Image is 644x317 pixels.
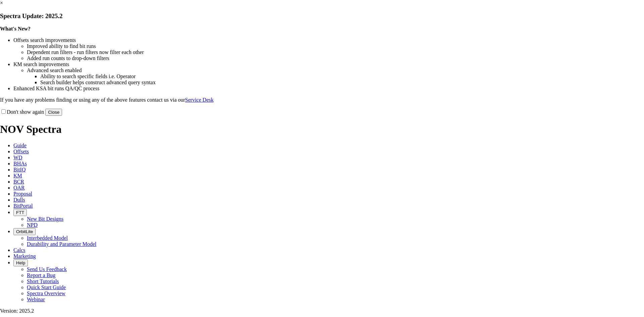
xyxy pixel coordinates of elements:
[13,61,644,67] li: KM search improvements
[13,253,36,259] span: Marketing
[27,67,644,73] li: Advanced search enabled
[27,55,644,61] li: Added run counts to drop-down filters
[13,173,22,178] span: KM
[27,278,59,284] a: Short Tutorials
[13,185,25,191] span: OAR
[27,241,97,247] a: Durability and Parameter Model
[27,49,644,55] li: Dependent run filters - run filters now filter each other
[27,222,38,228] a: NPD
[27,235,68,241] a: Interbedded Model
[27,266,67,272] a: Send Us Feedback
[13,143,26,148] span: Guide
[27,290,65,296] a: Spectra Overview
[13,86,644,92] li: Enhanced KSA bit runs QA/QC process
[45,109,62,116] button: Close
[13,203,33,209] span: BitPortal
[13,197,25,203] span: Dulls
[13,149,29,154] span: Offsets
[40,80,644,86] li: Search builder helps construct advanced query syntax
[13,179,24,184] span: BCR
[27,216,63,222] a: New Bit Designs
[13,247,25,253] span: Calcs
[13,155,22,160] span: WD
[1,109,6,114] input: Don't show again
[27,272,55,278] a: Report a Bug
[40,73,644,80] li: Ability to search specific fields i.e. Operator
[13,37,644,43] li: Offsets search improvements
[27,43,644,49] li: Improved ability to find bit runs
[27,297,45,302] a: Webinar
[27,284,66,290] a: Quick Start Guide
[16,229,33,234] span: OrbitLite
[185,97,214,103] a: Service Desk
[13,191,32,197] span: Proposal
[16,210,24,215] span: FTT
[13,167,25,172] span: BitIQ
[16,260,25,265] span: Help
[13,161,27,166] span: BHAs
